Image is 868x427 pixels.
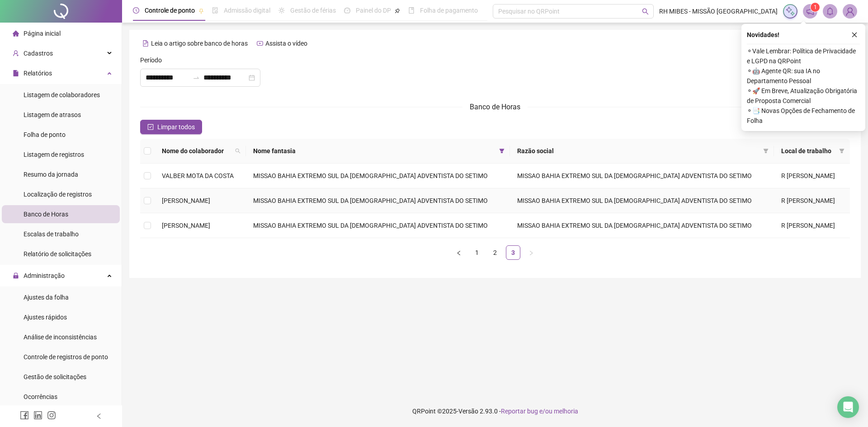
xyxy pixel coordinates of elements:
[122,395,868,427] footer: QRPoint © 2025 - 2.93.0 -
[24,393,57,400] span: Ocorrências
[395,8,400,14] span: pushpin
[458,408,478,415] span: Versão
[452,245,466,260] button: left
[452,245,466,260] li: Página anterior
[781,146,835,156] span: Local de trabalho
[20,411,29,420] span: facebook
[24,30,61,37] span: Página inicial
[290,7,336,14] span: Gestão de férias
[470,246,484,259] a: 1
[24,91,100,99] span: Listagem de colaboradores
[761,144,770,158] span: filter
[33,411,42,420] span: linkedin
[747,66,860,86] span: ⚬ 🤖 Agente QR: sua IA no Departamento Pessoal
[528,250,534,256] span: right
[162,222,210,229] span: [PERSON_NAME]
[145,7,195,14] span: Controle de ponto
[506,245,520,260] li: 3
[837,396,859,418] div: Open Intercom Messenger
[470,103,520,111] span: Banco de Horas
[24,50,53,57] span: Cadastros
[151,40,248,47] span: Leia o artigo sobre banco de horas
[246,213,510,238] td: MISSAO BAHIA EXTREMO SUL DA [DEMOGRAPHIC_DATA] ADVENTISTA DO SETIMO
[826,7,834,15] span: bell
[837,144,846,158] span: filter
[24,131,66,138] span: Folha de ponto
[265,40,307,47] span: Assista o vídeo
[774,164,850,188] td: R [PERSON_NAME]
[142,40,149,47] span: file-text
[747,30,779,40] span: Novidades !
[747,106,860,126] span: ⚬ 📑 Novas Opções de Fechamento de Folha
[133,7,139,14] span: clock-circle
[774,188,850,213] td: R [PERSON_NAME]
[235,148,241,154] span: search
[499,148,505,154] span: filter
[246,188,510,213] td: MISSAO BAHIA EXTREMO SUL DA [DEMOGRAPHIC_DATA] ADVENTISTA DO SETIMO
[140,55,162,65] span: Período
[198,8,204,14] span: pushpin
[408,7,415,14] span: book
[278,7,285,14] span: sun
[24,272,65,279] span: Administração
[839,148,844,154] span: filter
[24,191,92,198] span: Localização de registros
[24,314,67,321] span: Ajustes rápidos
[24,250,91,258] span: Relatório de solicitações
[162,172,234,179] span: VALBER MOTA DA COSTA
[162,197,210,204] span: [PERSON_NAME]
[488,246,502,259] a: 2
[510,213,774,238] td: MISSAO BAHIA EXTREMO SUL DA [DEMOGRAPHIC_DATA] ADVENTISTA DO SETIMO
[420,7,478,14] span: Folha de pagamento
[253,146,495,156] span: Nome fantasia
[24,211,68,218] span: Banco de Horas
[24,111,81,118] span: Listagem de atrasos
[510,188,774,213] td: MISSAO BAHIA EXTREMO SUL DA [DEMOGRAPHIC_DATA] ADVENTISTA DO SETIMO
[659,6,778,16] span: RH MIBES - MISSÃO [GEOGRAPHIC_DATA]
[13,272,19,279] span: lock
[147,124,154,130] span: check-square
[851,32,858,38] span: close
[246,164,510,188] td: MISSAO BAHIA EXTREMO SUL DA [DEMOGRAPHIC_DATA] ADVENTISTA DO SETIMO
[763,148,769,154] span: filter
[344,7,350,14] span: dashboard
[456,250,462,256] span: left
[13,50,19,56] span: user-add
[497,144,506,158] span: filter
[224,7,270,14] span: Admissão digital
[517,146,759,156] span: Razão social
[24,294,69,301] span: Ajustes da folha
[24,333,97,341] span: Análise de inconsistências
[13,70,19,76] span: file
[24,373,86,380] span: Gestão de solicitações
[157,122,195,132] span: Limpar todos
[747,86,860,106] span: ⚬ 🚀 Em Breve, Atualização Obrigatória de Proposta Comercial
[24,230,79,238] span: Escalas de trabalho
[96,413,102,419] span: left
[785,6,795,16] img: sparkle-icon.fc2bf0ac1784a2077858766a79e2daf3.svg
[642,8,649,15] span: search
[470,245,484,260] li: 1
[24,151,84,158] span: Listagem de registros
[524,245,538,260] li: Próxima página
[13,30,19,37] span: home
[814,4,817,10] span: 1
[843,5,857,18] img: 71697
[162,146,231,156] span: Nome do colaborador
[356,7,391,14] span: Painel do DP
[47,411,56,420] span: instagram
[24,70,52,77] span: Relatórios
[488,245,502,260] li: 2
[193,74,200,81] span: to
[811,3,820,12] sup: 1
[747,46,860,66] span: ⚬ Vale Lembrar: Política de Privacidade e LGPD na QRPoint
[140,120,202,134] button: Limpar todos
[501,408,578,415] span: Reportar bug e/ou melhoria
[806,7,814,15] span: notification
[506,246,520,259] a: 3
[257,40,263,47] span: youtube
[233,144,242,158] span: search
[524,245,538,260] button: right
[212,7,218,14] span: file-done
[24,171,78,178] span: Resumo da jornada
